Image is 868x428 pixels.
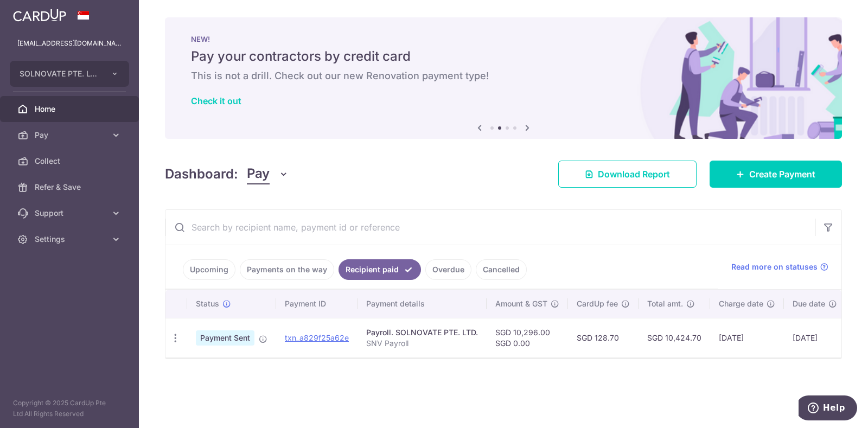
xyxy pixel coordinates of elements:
[247,164,270,184] span: Pay
[366,327,478,338] div: Payroll. SOLNOVATE PTE. LTD.
[285,333,349,342] a: txn_a829f25a62e
[710,318,784,357] td: [DATE]
[577,298,618,309] span: CardUp fee
[487,318,568,357] td: SGD 10,296.00 SGD 0.00
[366,338,478,349] p: SNV Payroll
[191,69,816,82] h6: This is not a drill. Check out our new Renovation payment type!
[710,161,842,188] a: Create Payment
[35,156,106,167] span: Collect
[13,9,66,22] img: CardUp
[191,48,816,65] h5: Pay your contractors by credit card
[35,104,106,114] span: Home
[495,298,547,309] span: Amount & GST
[719,298,763,309] span: Charge date
[639,318,710,357] td: SGD 10,424.70
[799,395,857,423] iframe: Opens a widget where you can find more information
[196,298,219,309] span: Status
[425,259,471,280] a: Overdue
[183,259,235,280] a: Upcoming
[647,298,683,309] span: Total amt.
[749,168,815,181] span: Create Payment
[165,17,842,139] img: Renovation banner
[165,164,238,184] h4: Dashboard:
[35,208,106,219] span: Support
[191,35,816,43] p: NEW!
[784,318,846,357] td: [DATE]
[196,330,254,346] span: Payment Sent
[17,38,122,49] p: [EMAIL_ADDRESS][DOMAIN_NAME]
[793,298,825,309] span: Due date
[20,68,100,79] span: SOLNOVATE PTE. LTD.
[276,290,358,318] th: Payment ID
[35,182,106,193] span: Refer & Save
[35,234,106,245] span: Settings
[191,95,241,106] a: Check it out
[10,61,129,87] button: SOLNOVATE PTE. LTD.
[358,290,487,318] th: Payment details
[731,261,828,272] a: Read more on statuses
[165,210,815,245] input: Search by recipient name, payment id or reference
[476,259,527,280] a: Cancelled
[598,168,670,181] span: Download Report
[731,261,818,272] span: Read more on statuses
[35,130,106,140] span: Pay
[568,318,639,357] td: SGD 128.70
[247,164,289,184] button: Pay
[240,259,334,280] a: Payments on the way
[339,259,421,280] a: Recipient paid
[558,161,697,188] a: Download Report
